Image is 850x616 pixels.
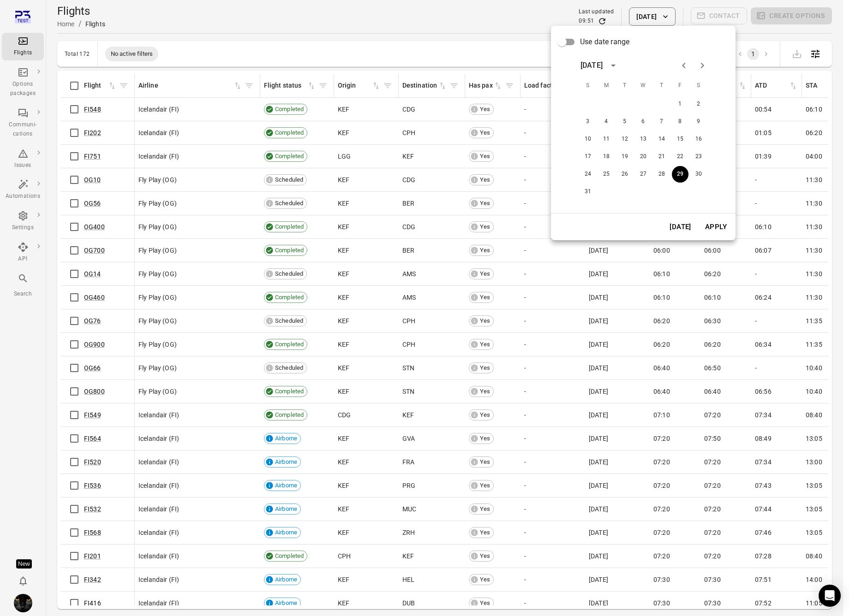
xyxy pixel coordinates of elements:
button: 12 [617,131,633,148]
button: 7 [653,113,670,130]
button: 15 [672,131,688,148]
button: Apply [700,217,732,237]
button: 25 [598,166,615,183]
span: Use date range [580,36,629,47]
button: 17 [580,148,596,165]
span: Tuesday [617,77,633,95]
span: Thursday [653,77,670,95]
button: 14 [653,131,670,148]
button: Previous month [675,56,693,75]
button: 31 [580,184,596,200]
button: 28 [653,166,670,183]
button: 4 [598,113,615,130]
span: Wednesday [635,77,652,95]
button: 24 [580,166,596,183]
button: 11 [598,131,615,148]
button: 6 [635,113,652,130]
span: Sunday [580,77,596,95]
button: 30 [690,166,707,183]
button: 19 [617,148,633,165]
button: Next month [693,56,712,75]
button: 18 [598,148,615,165]
button: 9 [690,113,707,130]
button: 2 [690,96,707,113]
button: 29 [672,166,688,183]
button: 27 [635,166,652,183]
button: 22 [672,148,688,165]
button: 13 [635,131,652,148]
div: [DATE] [581,60,603,71]
button: 10 [580,131,596,148]
span: Monday [598,77,615,95]
button: 8 [672,113,688,130]
button: 23 [690,148,707,165]
button: 16 [690,131,707,148]
div: Open Intercom Messenger [819,585,841,607]
button: 20 [635,148,652,165]
button: 21 [653,148,670,165]
button: 3 [580,113,596,130]
button: [DATE] [664,217,696,237]
button: 1 [672,96,688,113]
button: 5 [617,113,633,130]
span: Saturday [690,77,707,95]
button: calendar view is open, switch to year view [605,58,621,73]
button: 26 [617,166,633,183]
span: Friday [672,77,688,95]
